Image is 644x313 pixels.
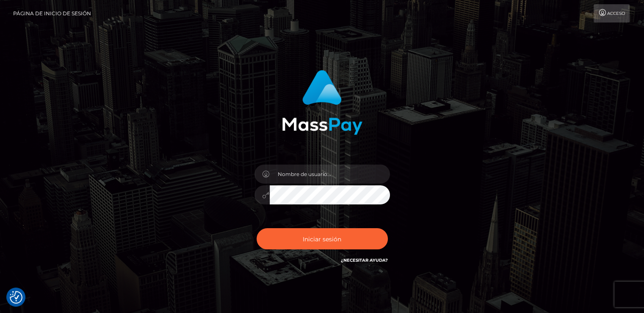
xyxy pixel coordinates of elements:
font: Página de inicio de sesión [13,10,91,17]
a: ¿Necesitar ayuda? [341,257,388,263]
font: Acceso [607,11,625,16]
button: Preferencias de consentimiento [10,291,22,304]
input: Nombre de usuario... [270,165,390,184]
button: Iniciar sesión [257,228,388,249]
img: Revisar el botón de consentimiento [10,291,22,304]
font: Iniciar sesión [303,235,341,243]
img: Inicio de sesión en MassPay [282,70,362,135]
a: Página de inicio de sesión [13,4,91,22]
a: Acceso [594,4,630,22]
